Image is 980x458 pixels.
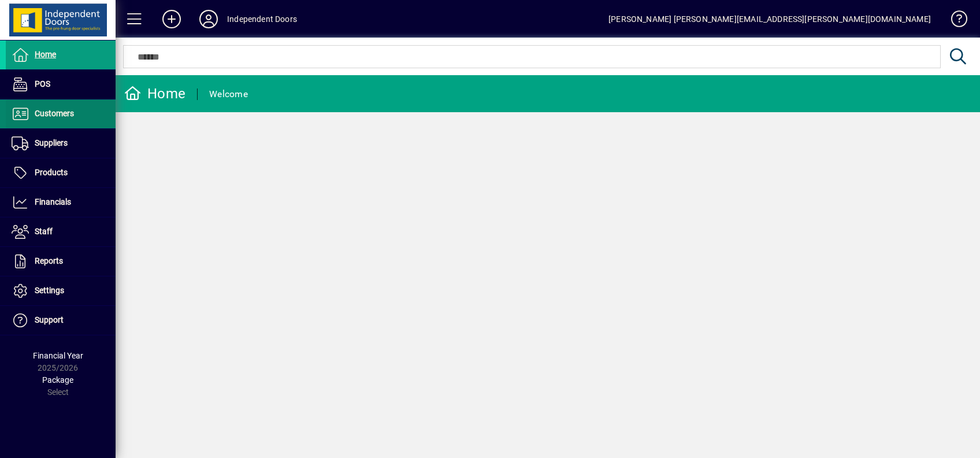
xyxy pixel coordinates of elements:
[124,84,185,103] div: Home
[42,375,73,385] span: Package
[190,9,227,29] button: Profile
[35,79,50,88] span: POS
[227,10,297,28] div: Independent Doors
[6,158,116,187] a: Products
[35,168,68,177] span: Products
[35,315,64,324] span: Support
[6,70,116,99] a: POS
[35,50,56,59] span: Home
[35,227,53,236] span: Staff
[35,138,68,147] span: Suppliers
[209,85,248,104] div: Welcome
[6,99,116,128] a: Customers
[942,2,966,40] a: Knowledge Base
[608,10,931,28] div: [PERSON_NAME] [PERSON_NAME][EMAIL_ADDRESS][PERSON_NAME][DOMAIN_NAME]
[6,306,116,335] a: Support
[35,197,71,206] span: Financials
[33,351,83,360] span: Financial Year
[6,276,116,305] a: Settings
[35,109,74,118] span: Customers
[35,256,63,265] span: Reports
[6,247,116,276] a: Reports
[6,217,116,246] a: Staff
[35,286,64,295] span: Settings
[153,9,190,29] button: Add
[6,188,116,217] a: Financials
[6,129,116,158] a: Suppliers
